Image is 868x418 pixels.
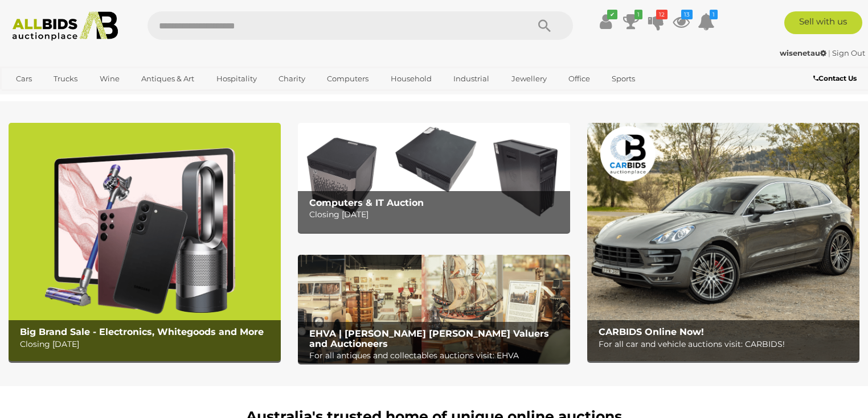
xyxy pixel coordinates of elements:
[309,349,564,363] p: For all antiques and collectables auctions visit: EHVA
[813,72,859,85] a: Contact Us
[134,69,202,88] a: Antiques & Art
[20,326,264,337] b: Big Brand Sale - Electronics, Whitegoods and More
[446,69,497,88] a: Industrial
[504,69,554,88] a: Jewellery
[673,11,690,32] a: 13
[784,11,862,34] a: Sell with us
[599,326,704,337] b: CARBIDS Online Now!
[623,11,640,32] a: 1
[516,11,573,40] button: Search
[9,69,39,88] a: Cars
[309,197,424,208] b: Computers & IT Auction
[597,11,615,32] a: ✔
[298,255,570,363] img: EHVA | Evans Hastings Valuers and Auctioneers
[20,337,275,351] p: Closing [DATE]
[587,123,859,361] a: CARBIDS Online Now! CARBIDS Online Now! For all car and vehicle auctions visit: CARBIDS!
[780,48,828,57] a: wisenetau
[587,123,859,361] img: CARBIDS Online Now!
[698,11,715,32] a: 1
[681,10,693,19] i: 13
[710,10,718,19] i: 1
[298,123,570,231] a: Computers & IT Auction Computers & IT Auction Closing [DATE]
[828,48,830,57] span: |
[320,69,376,88] a: Computers
[561,69,597,88] a: Office
[656,10,668,19] i: 12
[271,69,313,88] a: Charity
[832,48,865,57] a: Sign Out
[6,11,124,41] img: Allbids.com.au
[298,123,570,231] img: Computers & IT Auction
[46,69,85,88] a: Trucks
[648,11,665,32] a: 12
[607,10,617,19] i: ✔
[599,337,854,351] p: For all car and vehicle auctions visit: CARBIDS!
[604,69,642,88] a: Sports
[9,88,104,107] a: [GEOGRAPHIC_DATA]
[309,328,549,349] b: EHVA | [PERSON_NAME] [PERSON_NAME] Valuers and Auctioneers
[813,74,857,82] b: Contact Us
[209,69,264,88] a: Hospitality
[309,208,564,222] p: Closing [DATE]
[9,123,281,361] a: Big Brand Sale - Electronics, Whitegoods and More Big Brand Sale - Electronics, Whitegoods and Mo...
[780,48,826,57] strong: wisenetau
[92,69,127,88] a: Wine
[9,123,281,361] img: Big Brand Sale - Electronics, Whitegoods and More
[383,69,439,88] a: Household
[298,255,570,363] a: EHVA | Evans Hastings Valuers and Auctioneers EHVA | [PERSON_NAME] [PERSON_NAME] Valuers and Auct...
[634,10,642,19] i: 1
